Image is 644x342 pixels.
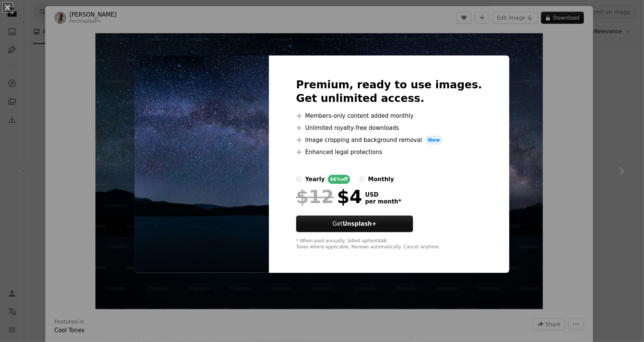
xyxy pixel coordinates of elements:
img: premium_photo-1669312732419-a55959a56e6c [135,55,269,273]
input: yearly66%off [296,176,302,182]
span: $12 [296,187,334,206]
li: Members-only content added monthly [296,111,482,120]
strong: Unsplash+ [343,220,377,227]
div: 66% off [328,175,350,184]
input: monthly [359,176,365,182]
li: Enhanced legal protections [296,148,482,157]
button: GetUnsplash+ [296,216,413,232]
div: yearly [305,175,325,184]
div: $4 [296,187,362,206]
div: monthly [368,175,394,184]
span: per month * [365,198,401,205]
span: New [425,136,443,145]
div: * When paid annually, billed upfront $48 Taxes where applicable. Renews automatically. Cancel any... [296,238,482,250]
li: Image cropping and background removal [296,136,482,145]
h2: Premium, ready to use images. Get unlimited access. [296,78,482,105]
span: USD [365,191,401,198]
li: Unlimited royalty-free downloads [296,123,482,132]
